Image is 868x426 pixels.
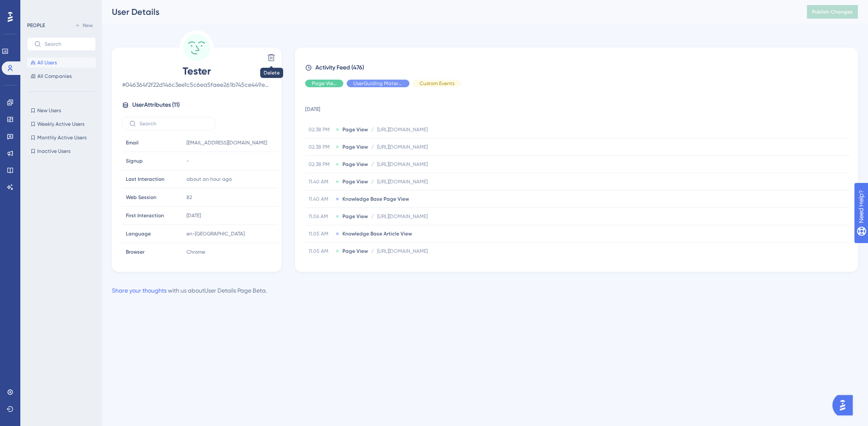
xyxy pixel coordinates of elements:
[27,22,45,29] div: PEOPLE
[186,139,267,146] span: [EMAIL_ADDRESS][DOMAIN_NAME]
[371,126,374,133] span: /
[377,144,428,150] span: [URL][DOMAIN_NAME]
[132,100,180,110] span: User Attributes ( 11 )
[377,213,428,220] span: [URL][DOMAIN_NAME]
[377,178,428,185] span: [URL][DOMAIN_NAME]
[37,73,72,80] span: All Companies
[377,161,428,168] span: [URL][DOMAIN_NAME]
[305,94,850,121] td: [DATE]
[312,80,337,87] span: Page View
[309,178,332,185] span: 11.40 AM
[37,134,86,141] span: Monthly Active Users
[309,248,332,254] span: 11.05 AM
[186,158,189,164] span: -
[309,126,332,133] span: 02.38 PM
[126,249,145,255] span: Browser
[27,71,96,81] button: All Companies
[812,8,853,15] span: Publish Changes
[126,158,143,164] span: Signup
[371,144,374,150] span: /
[126,194,156,201] span: Web Session
[72,20,96,30] button: New
[342,144,368,150] span: Page View
[126,212,164,219] span: First Interaction
[315,63,364,73] span: Activity Feed (476)
[126,139,139,146] span: Email
[27,133,96,143] button: Monthly Active Users
[371,161,374,168] span: /
[83,22,93,29] span: New
[112,285,267,296] div: with us about User Details Page Beta .
[420,80,454,87] span: Custom Events
[112,287,167,294] a: Share your thoughts
[309,196,332,202] span: 11.40 AM
[377,126,428,133] span: [URL][DOMAIN_NAME]
[342,213,368,220] span: Page View
[126,176,164,183] span: Last Interaction
[186,213,201,219] time: [DATE]
[342,196,409,202] span: Knowledge Base Page View
[186,176,232,182] time: about an hour ago
[342,161,368,168] span: Page View
[371,213,374,220] span: /
[27,105,96,116] button: New Users
[371,248,374,254] span: /
[37,59,57,66] span: All Users
[186,230,245,237] span: en-[GEOGRAPHIC_DATA]
[309,161,332,168] span: 02.38 PM
[832,393,858,418] iframe: UserGuiding AI Assistant Launcher
[377,248,428,254] span: [URL][DOMAIN_NAME]
[27,58,96,68] button: All Users
[126,230,151,237] span: Language
[27,146,96,156] button: Inactive Users
[37,107,61,114] span: New Users
[309,213,332,220] span: 11.06 AM
[45,41,89,47] input: Search
[309,230,332,237] span: 11.05 AM
[309,144,332,150] span: 02.38 PM
[37,121,84,127] span: Weekly Active Users
[122,64,271,78] span: Tester
[112,6,786,18] div: User Details
[186,194,192,201] span: 82
[139,121,208,127] input: Search
[342,126,368,133] span: Page View
[371,178,374,185] span: /
[37,148,70,155] span: Inactive Users
[342,178,368,185] span: Page View
[353,80,403,87] span: UserGuiding Material
[342,230,412,237] span: Knowledge Base Article View
[27,119,96,129] button: Weekly Active Users
[122,80,271,90] span: # 046364f2f22d146c3ee1c5c6ea5faee261b745ce449e48baac0c5d7228f5c334
[342,248,368,254] span: Page View
[20,2,53,12] span: Need Help?
[807,5,858,19] button: Publish Changes
[186,249,205,255] span: Chrome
